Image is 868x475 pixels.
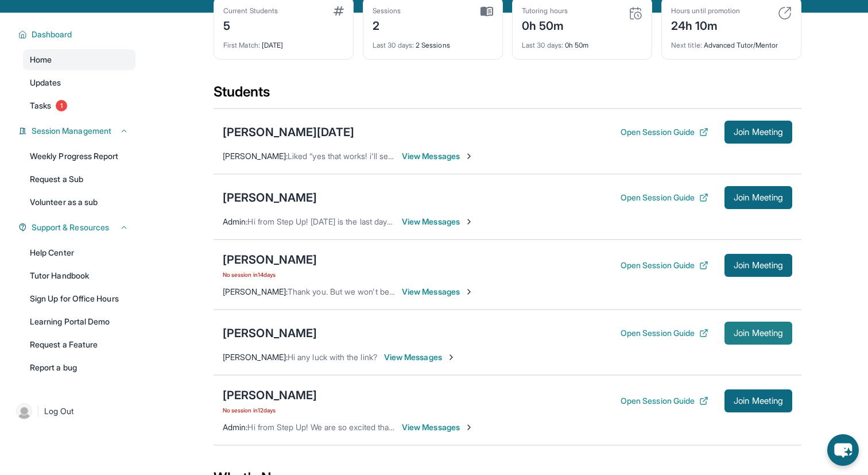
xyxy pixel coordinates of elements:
button: Open Session Guide [621,395,708,407]
span: Last 30 days : [373,41,414,49]
button: Join Meeting [724,389,792,412]
div: 0h 50m [522,34,642,50]
img: card [334,6,344,16]
span: Join Meeting [734,330,783,337]
a: Report a bug [23,357,135,378]
span: Tasks [30,100,51,111]
span: Session Management [32,125,111,137]
a: Help Center [23,242,135,263]
button: Open Session Guide [621,260,708,271]
a: Request a Sub [23,169,135,190]
button: Join Meeting [724,322,792,345]
span: Admin : [223,217,247,226]
span: Updates [30,77,61,88]
span: Last 30 days : [522,41,563,49]
span: Next title : [671,41,702,49]
span: | [37,404,40,418]
div: [DATE] [223,34,344,50]
a: Sign Up for Office Hours [23,288,135,309]
div: 2 Sessions [373,34,493,50]
img: card [480,6,493,17]
img: card [629,6,642,20]
a: Volunteer as a sub [23,192,135,213]
span: Hi any luck with the link? [288,352,377,362]
span: Dashboard [32,29,72,40]
img: Chevron-Right [464,423,474,432]
button: Support & Resources [27,222,129,233]
button: Session Management [27,125,129,137]
span: View Messages [384,352,456,363]
span: View Messages [402,216,474,227]
span: Admin : [223,422,247,432]
span: Join Meeting [734,194,783,201]
button: Join Meeting [724,186,792,209]
span: Join Meeting [734,129,783,136]
a: Tutor Handbook [23,265,135,286]
span: [PERSON_NAME] : [223,352,288,362]
a: Weekly Progress Report [23,146,135,167]
img: Chevron-Right [447,353,456,362]
div: Hours until promotion [671,6,740,16]
a: Updates [23,72,135,93]
div: 2 [373,16,401,34]
span: 1 [56,100,67,111]
a: Tasks1 [23,95,135,116]
button: Dashboard [27,29,129,40]
span: View Messages [402,286,474,298]
span: No session in 14 days [223,270,317,279]
div: 0h 50m [522,16,568,34]
a: Home [23,49,135,70]
img: Chevron-Right [464,152,474,161]
div: Current Students [223,6,278,16]
div: Sessions [373,6,401,16]
div: [PERSON_NAME] [223,387,317,403]
span: Liked “yes that works! i'll see you then!” [288,151,432,161]
span: [PERSON_NAME] : [223,287,288,296]
span: View Messages [402,422,474,433]
img: Chevron-Right [464,287,474,296]
a: Learning Portal Demo [23,311,135,332]
div: Tutoring hours [522,6,568,16]
button: Join Meeting [724,254,792,277]
div: Advanced Tutor/Mentor [671,34,792,50]
div: Students [214,83,801,108]
img: card [778,6,792,20]
span: [PERSON_NAME] : [223,151,288,161]
a: Request a Feature [23,334,135,355]
span: No session in 12 days [223,406,317,415]
div: 24h 10m [671,16,740,34]
button: Open Session Guide [621,126,708,138]
span: View Messages [402,150,474,162]
div: 5 [223,16,278,34]
button: chat-button [827,434,859,466]
div: [PERSON_NAME] [223,325,317,341]
button: Open Session Guide [621,327,708,339]
div: [PERSON_NAME] [223,190,317,206]
img: Chevron-Right [464,217,474,226]
span: Join Meeting [734,262,783,269]
span: Log Out [44,406,74,417]
span: Home [30,54,52,65]
button: Open Session Guide [621,192,708,203]
a: |Log Out [11,399,135,424]
div: [PERSON_NAME][DATE] [223,124,354,140]
button: Join Meeting [724,121,792,144]
div: [PERSON_NAME] [223,252,317,268]
span: Support & Resources [32,222,109,233]
span: Join Meeting [734,397,783,404]
img: user-img [16,403,32,419]
span: First Match : [223,41,260,49]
